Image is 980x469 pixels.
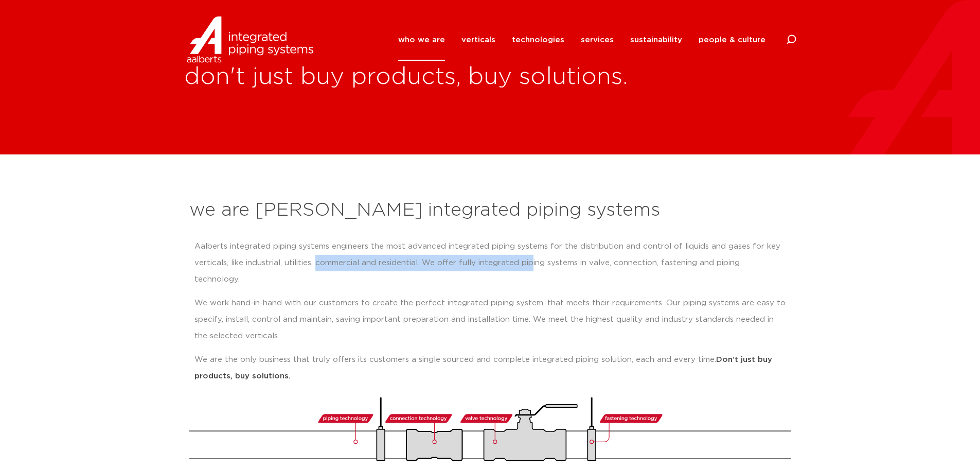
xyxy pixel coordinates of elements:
a: technologies [512,19,564,61]
a: sustainability [630,19,682,61]
p: We work hand-in-hand with our customers to create the perfect integrated piping system, that meet... [194,295,786,344]
p: Aalberts integrated piping systems engineers the most advanced integrated piping systems for the ... [194,238,786,288]
nav: Menu [398,19,765,61]
a: who we are [398,19,445,61]
p: We are the only business that truly offers its customers a single sourced and complete integrated... [194,352,786,385]
a: verticals [461,19,495,61]
h2: we are [PERSON_NAME] integrated piping systems [189,198,791,223]
a: services [581,19,614,61]
a: people & culture [699,19,765,61]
